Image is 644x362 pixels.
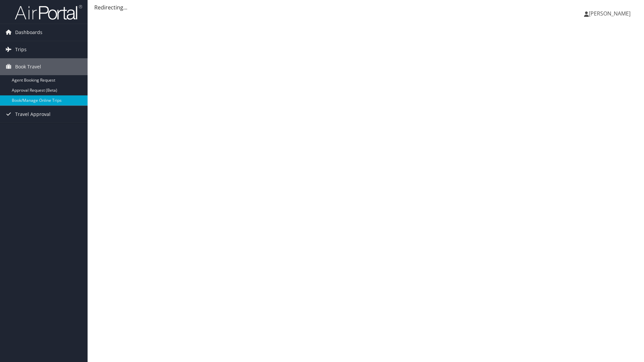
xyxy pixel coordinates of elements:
[15,41,27,58] span: Trips
[15,106,51,123] span: Travel Approval
[584,3,637,24] a: [PERSON_NAME]
[589,10,631,17] span: [PERSON_NAME]
[15,58,41,75] span: Book Travel
[94,3,637,11] div: Redirecting...
[15,4,82,20] img: airportal-logo.png
[15,24,42,41] span: Dashboards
